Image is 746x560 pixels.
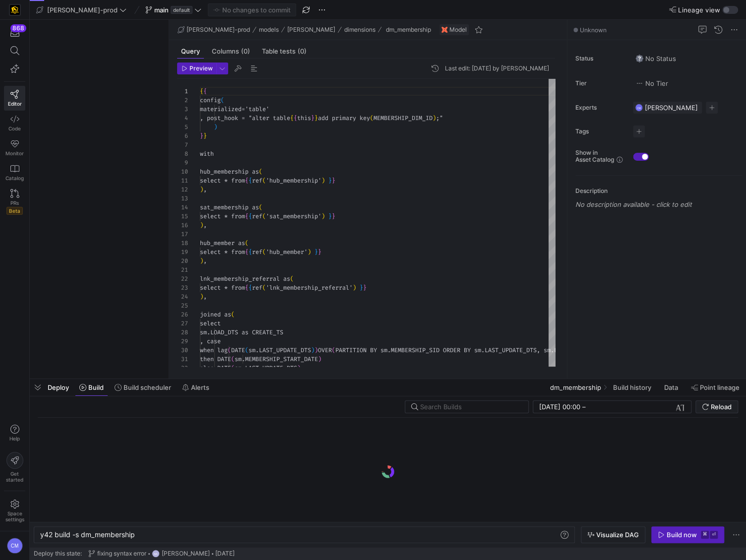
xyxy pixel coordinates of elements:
span: ( [259,168,262,176]
button: Preview [177,62,216,74]
div: 2 [177,96,188,105]
a: Code [4,111,25,135]
span: PARTITION BY sm.MEMBERSHIP_SID ORDER BY sm.LAST_UP [335,346,509,354]
span: } [332,177,335,185]
span: sm.MEMBERSHIP_START_DATE [235,355,318,363]
button: Build history [609,379,658,396]
span: (0) [298,48,307,55]
span: ) [308,248,311,256]
input: Search Builds [420,403,520,411]
span: y42 build -s dm_membership [40,530,135,539]
span: select * from [200,212,245,220]
span: sm.LOAD_DTS as CREATE_TS [200,328,283,336]
span: { [249,248,252,256]
span: { [249,212,252,220]
div: 5 [177,123,188,131]
span: } [328,212,332,220]
img: No tier [635,79,643,87]
span: Beta [6,207,23,215]
span: Show in Asset Catalog [575,149,614,163]
div: 25 [177,301,188,310]
div: 16 [177,221,188,230]
span: ( [262,284,266,292]
div: 7 [177,140,188,149]
span: [DATE] [215,550,235,557]
div: 3 [177,105,188,114]
span: ) [433,114,436,122]
img: No status [635,55,643,62]
button: [PERSON_NAME]-prod [34,3,129,16]
span: , [203,293,207,301]
span: then DATE [200,355,231,363]
span: ) [321,177,325,185]
span: } [363,284,367,292]
span: { [245,212,249,220]
button: Build [75,379,108,396]
span: , [203,186,207,193]
span: Monitor [5,150,24,156]
span: { [294,114,297,122]
div: 9 [177,158,188,167]
span: { [245,284,249,292]
kbd: ⏎ [710,531,718,539]
span: Model [449,26,467,33]
div: 19 [177,248,188,256]
span: } [332,212,335,220]
span: ( [262,248,266,256]
span: dm_membership [550,383,601,391]
span: ( [231,364,235,372]
span: PRs [10,200,19,206]
a: Catalog [4,160,25,185]
span: [PERSON_NAME] [645,104,698,112]
span: No Tier [635,79,668,87]
span: [PERSON_NAME] [162,550,210,557]
span: ) [297,364,301,372]
span: [PERSON_NAME]-prod [186,26,250,33]
a: Editor [4,86,25,111]
span: Query [181,48,200,55]
span: MEMBERSHIP_DIM_ID [373,114,433,122]
span: sm.LAST_UPDATE_DTS [235,364,297,372]
span: Status [575,55,625,62]
span: } [203,132,207,140]
span: ( [370,114,373,122]
div: 1 [177,87,188,96]
span: with [200,150,214,158]
button: Build scheduler [110,379,176,396]
p: Description [575,187,742,194]
a: Spacesettings [4,495,25,527]
span: 'hub_membership' [266,177,321,185]
div: 29 [177,337,188,346]
span: ) [353,284,356,292]
span: select * from [200,177,245,185]
span: } [318,248,321,256]
span: } [314,248,318,256]
span: ( [228,346,231,354]
span: lnk_membership_referral as [200,275,290,283]
span: Data [664,383,678,391]
span: { [245,248,249,256]
div: 23 [177,283,188,292]
span: [PERSON_NAME]-prod [47,6,118,14]
span: Table tests [262,48,307,55]
div: 14 [177,203,188,212]
span: Editor [8,101,22,107]
a: Monitor [4,135,25,160]
img: https://storage.googleapis.com/y42-prod-data-exchange/images/uAsz27BndGEK0hZWDFeOjoxA7jCwgK9jE472... [10,5,20,15]
span: main [154,6,169,14]
span: DATE_DTS, sm.LOAD_DTS [509,346,582,354]
span: 'sat_membership' [266,212,321,220]
span: , [203,257,207,265]
span: ref [252,177,262,185]
div: CM [635,104,643,112]
span: ) [200,257,203,265]
div: 28 [177,328,188,337]
a: PRsBeta [4,185,25,219]
div: 21 [177,265,188,274]
div: 12 [177,185,188,194]
span: select [200,319,221,327]
div: 8 [177,149,188,158]
span: } [314,114,318,122]
span: Build history [613,383,651,391]
button: 868 [4,24,25,42]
